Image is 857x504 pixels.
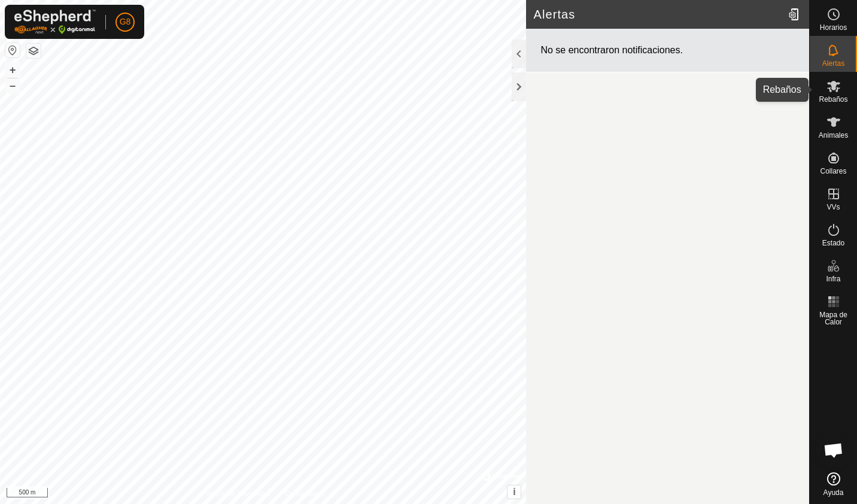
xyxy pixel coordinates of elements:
span: Infra [826,275,840,283]
a: Ayuda [810,467,857,501]
button: – [5,78,20,93]
a: Política de Privacidad [201,488,270,499]
div: Chat abierto [816,432,852,468]
button: i [507,485,521,499]
a: Contáctenos [285,488,325,499]
button: Capas del Mapa [26,44,41,58]
h2: Alertas [533,7,783,22]
span: Ayuda [823,489,844,496]
span: Alertas [822,60,844,67]
span: Horarios [820,24,847,31]
span: Mapa de Calor [813,311,854,326]
span: G8 [120,16,131,28]
div: No se encontraron notificaciones. [526,29,809,72]
span: Estado [822,239,844,247]
button: Restablecer Mapa [5,43,20,57]
span: Rebaños [819,96,847,103]
button: + [5,63,20,77]
img: Logo Gallagher [14,10,96,34]
span: i [513,487,515,497]
span: VVs [826,204,840,211]
span: Collares [820,168,846,175]
span: Animales [819,132,848,139]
